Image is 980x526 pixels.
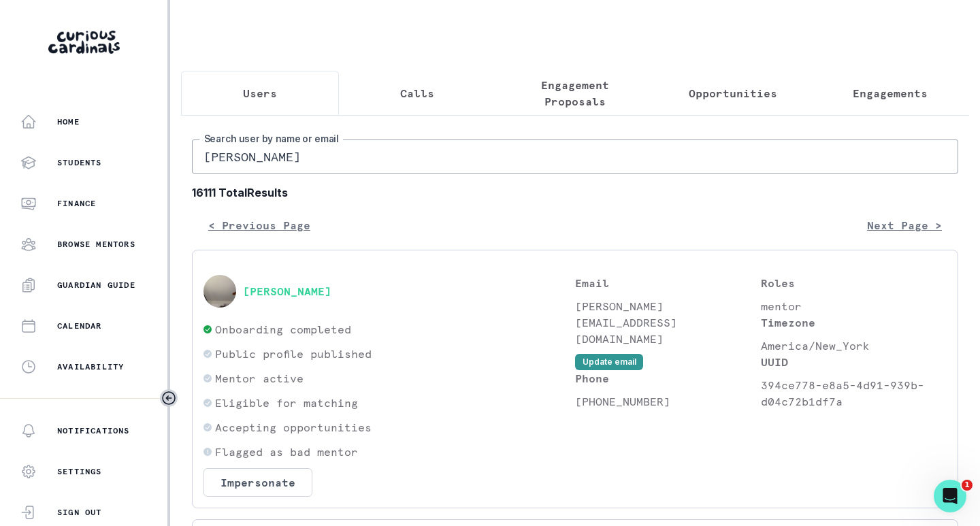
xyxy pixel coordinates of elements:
p: Guardian Guide [57,280,135,291]
span: 1 [962,480,973,491]
p: Notifications [57,425,130,436]
p: Calendar [57,320,102,331]
p: Phone [575,370,761,387]
button: Next Page > [851,212,958,239]
p: Settings [57,466,102,477]
p: Onboarding completed [215,321,351,338]
p: Sign Out [57,507,102,518]
p: [PERSON_NAME][EMAIL_ADDRESS][DOMAIN_NAME] [575,298,761,347]
button: Update email [575,354,643,370]
button: Impersonate [203,468,312,497]
p: Roles [761,275,947,291]
p: Public profile published [215,346,372,362]
p: Accepting opportunities [215,419,372,435]
p: UUID [761,354,947,370]
p: Mentor active [215,370,304,387]
button: Toggle sidebar [160,389,178,407]
p: Email [575,275,761,291]
iframe: Intercom live chat [934,480,966,512]
p: Opportunities [689,85,777,101]
img: Curious Cardinals Logo [48,31,120,54]
button: [PERSON_NAME] [243,284,331,298]
p: Availability [57,361,124,372]
p: 394ce778-e8a5-4d91-939b-d04c72b1df7a [761,377,947,410]
p: Home [57,116,80,127]
p: Users [243,85,277,101]
p: Calls [400,85,434,101]
button: < Previous Page [192,212,327,239]
p: Engagement Proposals [508,77,642,110]
p: Eligible for matching [215,395,358,411]
p: America/New_York [761,338,947,354]
p: [PHONE_NUMBER] [575,393,761,410]
p: Browse Mentors [57,239,135,250]
p: mentor [761,298,947,314]
p: Students [57,157,102,168]
p: Timezone [761,314,947,331]
p: Finance [57,198,96,209]
p: Engagements [853,85,928,101]
b: 16111 Total Results [192,184,958,201]
p: Flagged as bad mentor [215,444,358,460]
